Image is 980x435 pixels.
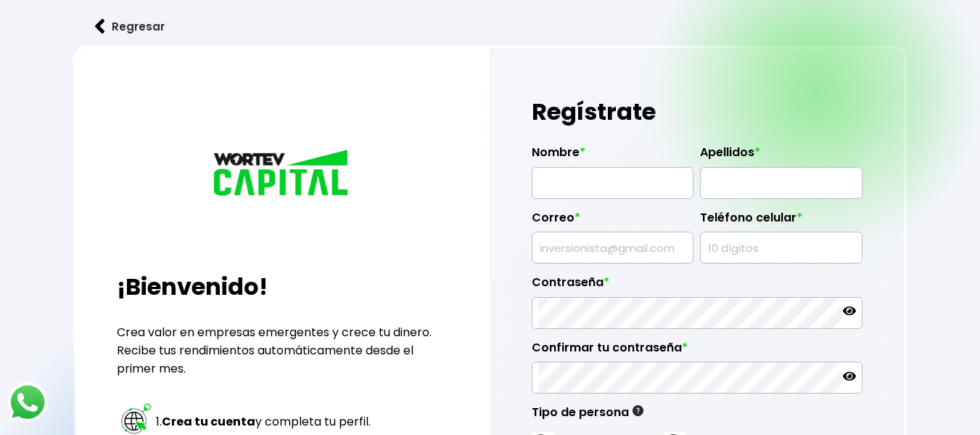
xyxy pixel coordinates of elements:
img: logo_wortev_capital [210,147,355,201]
a: flecha izquierdaRegresar [73,7,906,46]
input: inversionista@gmail.com [538,232,687,263]
button: Regresar [73,7,186,46]
label: Confirmar tu contraseña [532,341,862,362]
strong: Crea tu cuenta [162,413,255,430]
label: Correo [532,211,693,232]
img: flecha izquierda [95,19,105,34]
p: Crea valor en empresas emergentes y crece tu dinero. Recibe tus rendimientos automáticamente desd... [117,323,448,378]
label: Nombre [532,145,693,167]
label: Tipo de persona [532,405,643,427]
h2: ¡Bienvenido! [117,269,448,304]
img: gfR76cHglkPwleuBLjWdxeZVvX9Wp6JBDmjRYY8JYDQn16A2ICN00zLTgIroGa6qie5tIuWH7V3AapTKqzv+oMZsGfMUqL5JM... [633,405,643,416]
label: Apellidos [700,145,862,167]
label: Contraseña [532,275,862,297]
h1: Regístrate [532,90,862,134]
input: 10 dígitos [707,232,855,263]
label: Teléfono celular [700,211,862,232]
img: logos_whatsapp-icon.242b2217.svg [7,382,48,423]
